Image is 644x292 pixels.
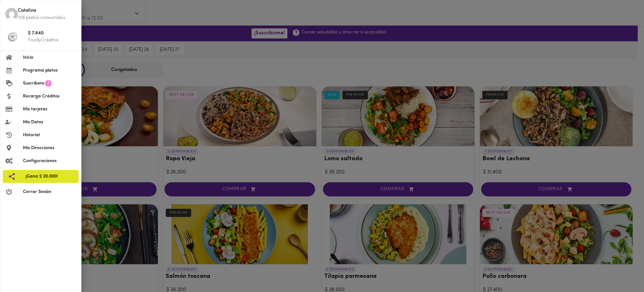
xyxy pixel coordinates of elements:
span: ¡Gana $ 20.000! [25,173,74,180]
span: Catalina [18,7,76,15]
span: $ 7.840 [28,30,76,37]
p: 106 platos consumidos [18,15,76,21]
span: Suscríbete [23,80,44,87]
span: Programa platos [23,67,76,74]
span: Recarga Créditos [23,93,76,100]
span: Mis tarjetas [23,106,76,113]
span: Inicio [23,54,76,61]
p: FoodyCréditos [28,37,76,44]
span: Cerrar Sesión [23,189,76,195]
span: Configuraciones [23,158,76,164]
span: Mis Datos [23,119,76,126]
span: Historial [23,132,76,138]
img: foody-creditos-black.png [8,32,17,42]
iframe: Messagebird Livechat Widget [608,255,638,286]
span: Mis Direcciones [23,145,76,151]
